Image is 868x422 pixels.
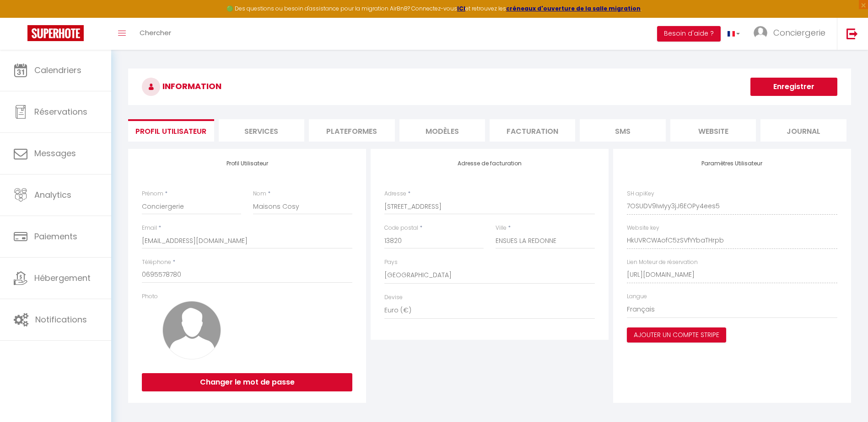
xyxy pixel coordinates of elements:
[34,231,77,242] span: Paiements
[128,119,214,142] li: Profil Utilisateur
[773,27,825,38] span: Conciergerie
[162,301,221,359] img: avatar.png
[754,26,767,40] img: ...
[142,190,163,198] label: Prénom
[506,5,641,12] a: créneaux d'ouverture de la salle migration
[142,224,157,232] label: Email
[140,28,171,37] span: Chercher
[142,258,171,267] label: Téléphone
[829,381,861,415] iframe: Chat
[253,190,266,198] label: Nom
[34,148,76,159] span: Messages
[309,119,394,142] li: Plateformes
[846,28,858,39] img: logout
[627,327,726,343] button: Ajouter un compte Stripe
[7,4,35,31] button: Ouvrir le widget de chat LiveChat
[627,160,837,167] h4: Paramètres Utilisateur
[627,292,647,301] label: Langue
[457,5,465,12] a: ICI
[627,224,659,232] label: Website key
[399,119,485,142] li: MODÈLES
[670,119,756,142] li: website
[490,119,575,142] li: Facturation
[142,373,352,391] button: Changer le mot de passe
[747,18,837,50] a: ... Conciergerie
[384,293,403,302] label: Devise
[142,292,158,301] label: Photo
[219,119,304,142] li: Services
[34,189,71,200] span: Analytics
[384,160,595,167] h4: Adresse de facturation
[34,64,81,76] span: Calendriers
[27,25,84,41] img: Super Booking
[34,272,91,284] span: Hébergement
[384,224,418,232] label: Code postal
[384,258,398,267] label: Pays
[142,160,352,167] h4: Profil Utilisateur
[580,119,665,142] li: SMS
[35,314,87,325] span: Notifications
[128,69,851,105] h3: INFORMATION
[34,106,87,117] span: Réservations
[750,78,837,96] button: Enregistrer
[496,224,507,232] label: Ville
[760,119,846,142] li: Journal
[133,18,178,50] a: Chercher
[384,190,406,198] label: Adresse
[627,258,698,267] label: Lien Moteur de réservation
[627,190,654,198] label: SH apiKey
[657,26,721,42] button: Besoin d'aide ?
